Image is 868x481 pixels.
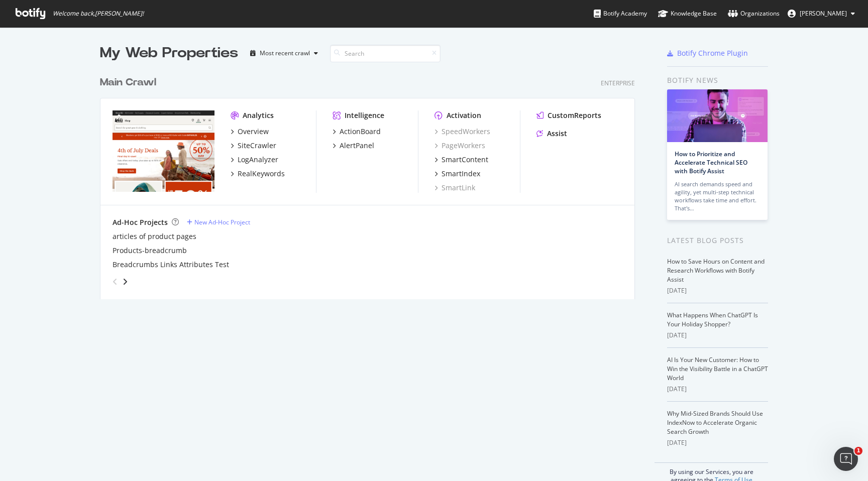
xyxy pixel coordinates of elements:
a: RealKeywords [231,169,285,179]
a: New Ad-Hoc Project [187,218,250,226]
a: SmartIndex [435,169,480,179]
div: [DATE] [667,438,768,447]
div: SmartIndex [442,169,480,179]
div: angle-right [122,277,129,287]
a: Main Crawl [100,75,160,90]
a: CustomReports [536,110,601,121]
a: ActionBoard [333,127,381,137]
a: LogAnalyzer [231,155,278,165]
div: CustomReports [548,110,601,121]
span: Welcome back, [PERSON_NAME] ! [53,10,144,18]
a: articles of product pages [113,231,196,242]
img: How to Prioritize and Accelerate Technical SEO with Botify Assist [667,89,768,142]
div: Botify Academy [594,9,647,19]
button: Most recent crawl [246,45,322,61]
a: Assist [536,129,567,139]
a: SpeedWorkers [435,127,490,137]
div: angle-left [108,274,122,290]
a: SmartLink [435,183,475,193]
div: LogAnalyzer [238,155,278,165]
div: New Ad-Hoc Project [194,218,250,226]
a: PageWorkers [435,141,485,151]
a: What Happens When ChatGPT Is Your Holiday Shopper? [667,311,758,328]
div: Intelligence [345,110,384,121]
div: Activation [447,110,481,121]
div: Main Crawl [100,75,156,90]
div: RealKeywords [238,169,285,179]
div: SmartContent [442,155,488,165]
a: Products-breadcrumb [113,246,187,256]
button: [PERSON_NAME] [780,6,863,22]
div: Enterprise [601,79,635,87]
div: Knowledge Base [658,9,717,19]
img: rei.com [113,110,214,192]
a: SmartContent [435,155,488,165]
div: Analytics [243,110,274,121]
div: Botify Chrome Plugin [677,48,748,58]
a: AI Is Your New Customer: How to Win the Visibility Battle in a ChatGPT World [667,355,768,382]
div: Most recent crawl [260,50,310,56]
div: AI search demands speed and agility, yet multi-step technical workflows take time and effort. Tha... [675,180,760,212]
a: Overview [231,127,269,137]
div: Latest Blog Posts [667,235,768,246]
div: grid [100,63,643,299]
span: Christine Connelly [800,9,847,18]
a: Why Mid-Sized Brands Should Use IndexNow to Accelerate Organic Search Growth [667,409,763,436]
div: My Web Properties [100,43,238,63]
input: Search [330,45,441,62]
a: How to Prioritize and Accelerate Technical SEO with Botify Assist [675,150,747,175]
iframe: Intercom live chat [834,447,858,471]
div: AlertPanel [340,141,374,151]
div: ActionBoard [340,127,381,137]
a: Breadcrumbs Links Attributes Test [113,260,229,270]
span: 1 [854,447,862,455]
div: SiteCrawler [238,141,276,151]
div: Ad-Hoc Projects [113,217,168,227]
div: [DATE] [667,385,768,394]
a: AlertPanel [333,141,374,151]
div: [DATE] [667,286,768,295]
a: SiteCrawler [231,141,276,151]
a: Botify Chrome Plugin [667,48,748,58]
div: Botify news [667,75,768,86]
div: [DATE] [667,331,768,340]
a: How to Save Hours on Content and Research Workflows with Botify Assist [667,257,765,284]
div: Overview [238,127,269,137]
div: Organizations [728,9,780,19]
div: Assist [547,129,567,139]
